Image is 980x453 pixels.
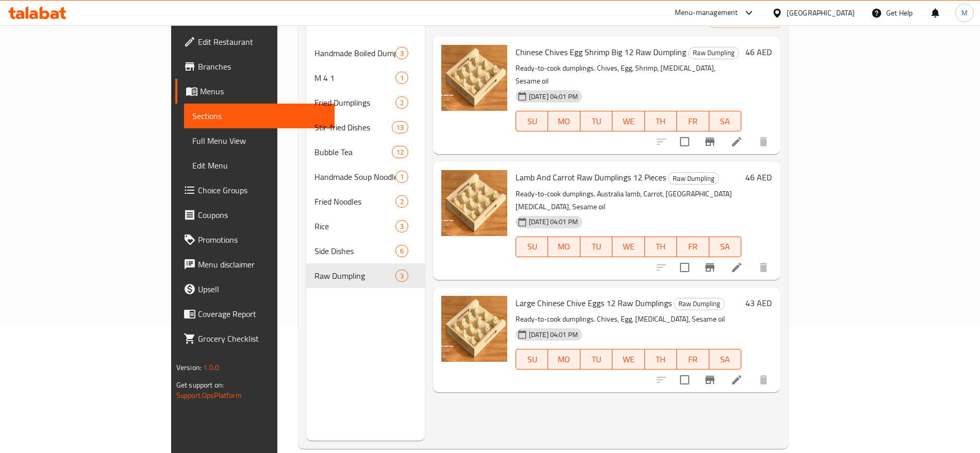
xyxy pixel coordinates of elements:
div: Menu-management [675,7,738,19]
div: Stir-fried Dishes13 [306,115,425,140]
span: Choice Groups [198,184,326,196]
img: Chinese Chives Egg Shrimp Big 12 Raw Dumpling [441,45,507,111]
p: Ready-to-cook dumplings. Chives, Egg, [MEDICAL_DATA], Sesame oil [516,313,741,326]
span: 12 [392,147,408,157]
button: TU [580,349,612,370]
span: [DATE] 04:01 PM [525,330,582,340]
span: Select to update [674,369,695,391]
h6: 46 AED [745,170,772,184]
div: items [395,171,408,183]
a: Support.OpsPlatform [176,389,242,402]
span: Handmade Boiled Dumpling [314,47,395,59]
button: delete [751,129,776,154]
span: 3 [396,48,408,58]
div: Bubble Tea12 [306,140,425,164]
span: TH [649,239,673,254]
button: TH [645,237,677,257]
span: SA [713,114,737,129]
span: Raw Dumpling [669,173,719,184]
button: TH [645,111,677,131]
span: Bubble Tea [314,146,391,158]
span: Version: [176,361,202,374]
span: TH [649,114,673,129]
button: MO [548,237,580,257]
img: Large Chinese Chive Eggs 12 Raw Dumplings [441,296,507,362]
div: items [395,72,408,84]
a: Edit Menu [184,153,335,178]
span: Raw Dumpling [689,47,739,59]
div: items [395,220,408,232]
p: Ready-to-cook dumplings. Australia lamb, Carrot, [GEOGRAPHIC_DATA][MEDICAL_DATA], Sesame oil [516,188,741,213]
span: Get support on: [176,378,224,392]
h6: 43 AED [745,296,772,310]
span: FR [681,352,705,367]
span: WE [617,352,640,367]
div: M 4 1 [314,72,395,84]
button: TU [580,237,612,257]
span: Edit Menu [192,159,326,172]
a: Choice Groups [175,178,335,203]
a: Edit menu item [730,136,743,148]
span: [DATE] 04:01 PM [525,217,582,227]
a: Menus [175,79,335,104]
span: 1 [396,172,408,182]
span: 2 [396,197,408,207]
div: Handmade Boiled Dumpling3 [306,41,425,65]
button: FR [677,111,709,131]
span: SU [520,352,544,367]
span: WE [617,114,640,129]
span: TU [585,239,608,254]
span: [DATE] 04:01 PM [525,92,582,102]
span: Select to update [674,257,695,278]
button: MO [548,111,580,131]
span: TH [649,352,673,367]
span: M [961,7,968,19]
div: Raw Dumpling [668,172,719,184]
span: Raw Dumpling [674,298,724,310]
a: Promotions [175,227,335,252]
span: FR [681,114,705,129]
span: Select to update [674,131,695,153]
a: Upsell [175,277,335,301]
button: WE [612,237,644,257]
div: items [395,96,408,109]
span: Handmade Soup Noodles [314,171,395,183]
div: items [395,195,408,208]
div: items [392,146,408,158]
button: FR [677,237,709,257]
button: TU [580,111,612,131]
button: SA [709,349,741,370]
div: items [395,245,408,257]
span: SA [713,352,737,367]
div: Side Dishes6 [306,239,425,263]
span: 1.0.0 [203,361,219,374]
button: delete [751,367,776,392]
span: MO [552,239,576,254]
span: 13 [392,123,408,132]
nav: Menu sections [306,37,425,292]
a: Sections [184,104,335,128]
button: SU [516,111,548,131]
span: SU [520,114,544,129]
div: M 4 11 [306,65,425,90]
button: SU [516,237,548,257]
a: Coupons [175,203,335,227]
div: Raw Dumpling3 [306,263,425,288]
button: FR [677,349,709,370]
span: Fried Dumplings [314,96,395,109]
button: WE [612,349,644,370]
span: Branches [198,60,326,73]
div: Rice3 [306,214,425,239]
p: Ready-to-cook dumplings. Chives, Egg, Shrimp, [MEDICAL_DATA], Sesame oil [516,62,741,88]
span: Rice [314,220,395,232]
span: Lamb And Carrot Raw Dumplings 12 Pieces [516,170,666,185]
button: TH [645,349,677,370]
span: Side Dishes [314,245,395,257]
button: MO [548,349,580,370]
span: FR [681,239,705,254]
span: SU [520,239,544,254]
div: Handmade Soup Noodles1 [306,164,425,189]
button: delete [751,255,776,280]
